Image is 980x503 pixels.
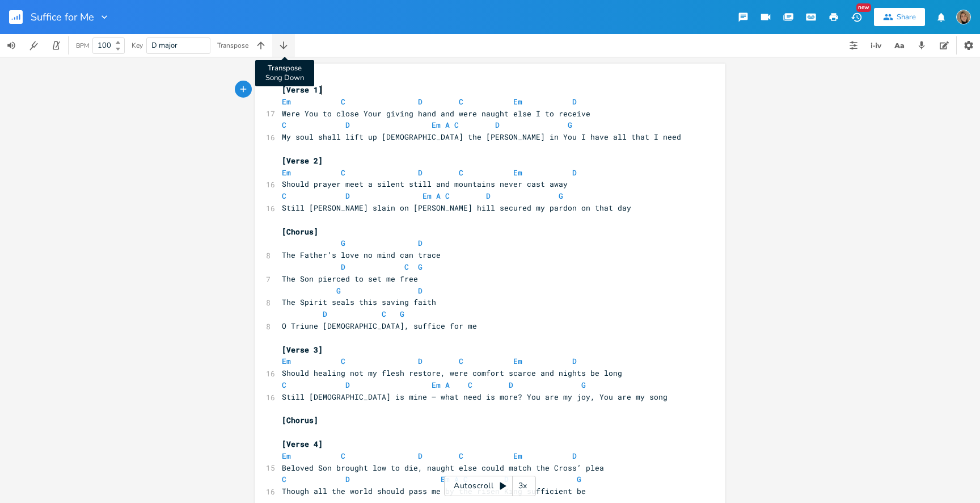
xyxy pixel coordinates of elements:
[341,451,345,461] span: C
[445,120,450,130] span: A
[513,97,522,107] span: Em
[341,356,345,366] span: C
[436,191,441,201] span: A
[282,356,291,366] span: Em
[459,356,463,366] span: C
[504,474,509,484] span: D
[341,167,345,178] span: C
[418,451,423,461] span: D
[76,43,89,49] div: BPM
[341,238,345,248] span: G
[445,380,450,390] span: A
[432,380,441,390] span: Em
[345,380,350,390] span: D
[341,262,345,272] span: D
[404,262,409,272] span: C
[445,191,450,201] span: C
[282,179,568,189] span: Should prayer meet a silent still and mountains never cast away
[282,345,323,355] span: [Verse 3]
[400,309,404,319] span: G
[454,474,459,484] span: A
[282,203,631,213] span: Still [PERSON_NAME] slain on [PERSON_NAME] hill secured my pardon on that day
[345,120,350,130] span: D
[282,85,323,95] span: [Verse 1]
[323,309,327,319] span: D
[559,191,563,201] span: G
[513,356,522,366] span: Em
[459,167,463,178] span: C
[282,97,291,107] span: Em
[577,474,581,484] span: G
[845,7,868,27] button: New
[468,380,472,390] span: C
[282,156,323,166] span: [Verse 2]
[509,380,513,390] span: D
[897,12,916,22] div: Share
[513,476,533,496] div: 3x
[336,286,341,296] span: G
[495,120,500,130] span: D
[513,167,522,178] span: Em
[345,474,350,484] span: D
[382,309,386,319] span: C
[572,451,577,461] span: D
[441,474,450,484] span: Em
[282,486,586,496] span: Though all the world should pass me by the risen King sufficient be
[874,8,925,26] button: Share
[217,42,248,49] div: Transpose
[459,97,463,107] span: C
[444,476,536,496] div: Autoscroll
[568,120,572,130] span: G
[282,108,590,119] span: Were You to close Your giving hand and were naught else I to receive
[282,463,604,473] span: Beloved Son brought low to die, naught else could match the Cross’ plea
[513,451,522,461] span: Em
[282,368,622,378] span: Should healing not my flesh restore, were comfort scarce and nights be long
[282,451,291,461] span: Em
[581,380,586,390] span: G
[282,227,318,237] span: [Chorus]
[282,274,418,284] span: The Son pierced to set me free
[282,132,681,142] span: My soul shall lift up [DEMOGRAPHIC_DATA] the [PERSON_NAME] in You I have all that I need
[572,167,577,178] span: D
[282,297,436,307] span: The Spirit seals this saving faith
[341,97,345,107] span: C
[282,380,286,390] span: C
[282,439,323,449] span: [Verse 4]
[454,120,459,130] span: C
[132,42,143,49] div: Key
[856,3,871,12] div: New
[486,191,491,201] span: D
[418,286,423,296] span: D
[418,238,423,248] span: D
[151,40,178,51] span: D major
[572,97,577,107] span: D
[345,191,350,201] span: D
[418,167,423,178] span: D
[282,120,286,130] span: C
[463,474,468,484] span: C
[282,415,318,425] span: [Chorus]
[418,97,423,107] span: D
[282,191,286,201] span: C
[418,262,423,272] span: G
[572,356,577,366] span: D
[272,34,295,57] button: Transpose Song Down
[423,191,432,201] span: Em
[282,321,477,331] span: O Triune [DEMOGRAPHIC_DATA], suffice for me
[31,12,94,22] span: Suffice for Me
[432,120,441,130] span: Em
[282,474,286,484] span: C
[418,356,423,366] span: D
[956,10,971,24] img: Fior Murua
[459,451,463,461] span: C
[282,392,668,402] span: Still [DEMOGRAPHIC_DATA] is mine — what need is more? You are my joy, You are my song
[282,167,291,178] span: Em
[282,250,441,260] span: The Father’s love no mind can trace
